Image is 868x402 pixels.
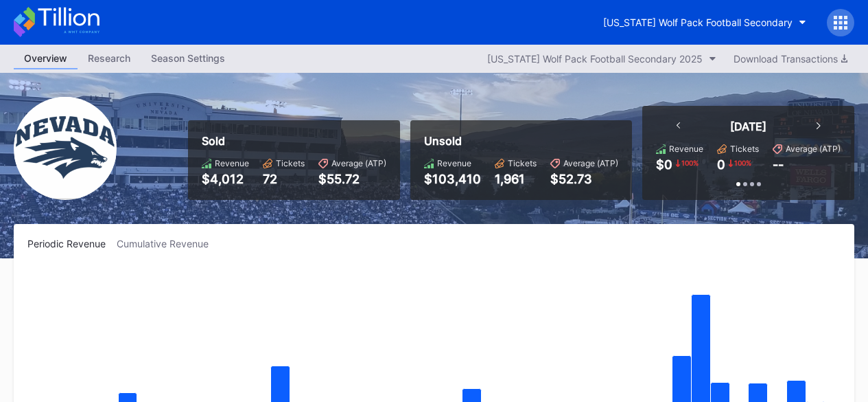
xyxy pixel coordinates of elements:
div: Season Settings [141,48,235,68]
img: Nevada_Wolf_Pack_Football_Secondary.png [14,97,117,200]
div: 1,961 [495,172,537,186]
a: Research [78,48,141,69]
div: 72 [263,172,305,186]
div: [US_STATE] Wolf Pack Football Secondary [603,16,793,28]
div: Tickets [508,158,537,168]
a: Season Settings [141,48,235,69]
button: [US_STATE] Wolf Pack Football Secondary 2025 [480,49,723,68]
div: Tickets [730,144,759,154]
div: Tickets [276,158,305,168]
div: Unsold [424,134,618,148]
div: Revenue [669,144,703,154]
div: Revenue [437,158,471,168]
div: Research [78,48,141,68]
div: $0 [656,157,672,172]
div: Average (ATP) [786,144,841,154]
div: [DATE] [730,120,766,133]
div: 100 % [680,157,700,168]
div: $55.72 [318,172,386,186]
div: Periodic Revenue [27,238,117,249]
a: Overview [14,48,78,69]
div: Revenue [215,158,249,168]
div: Download Transactions [734,53,847,65]
div: -- [773,157,784,172]
div: 0 [717,157,725,172]
div: Average (ATP) [331,158,386,168]
button: Download Transactions [727,49,854,68]
div: [US_STATE] Wolf Pack Football Secondary 2025 [487,53,703,65]
div: 100 % [733,157,753,168]
div: Sold [202,134,386,148]
button: [US_STATE] Wolf Pack Football Secondary [593,10,817,35]
div: $103,410 [424,172,481,186]
div: Cumulative Revenue [117,238,220,249]
div: $52.73 [550,172,618,186]
div: $4,012 [202,172,249,186]
div: Average (ATP) [563,158,618,168]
